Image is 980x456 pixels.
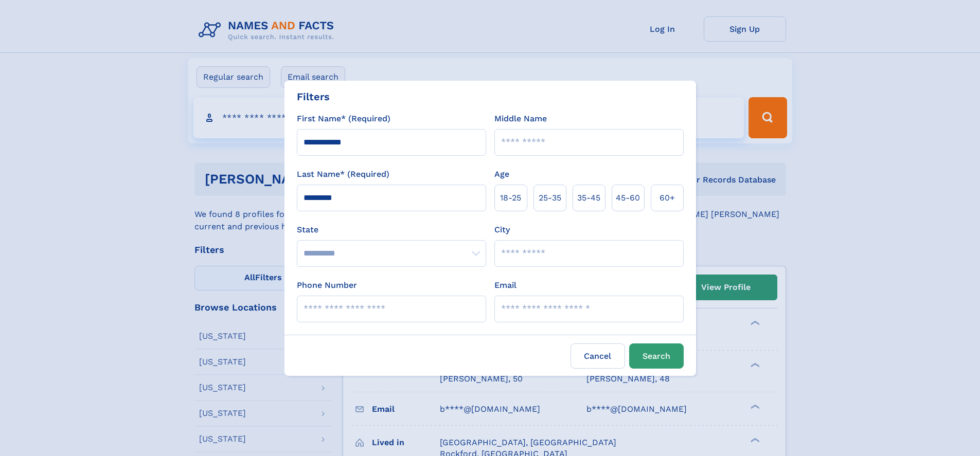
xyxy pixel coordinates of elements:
span: 25‑35 [539,192,561,204]
label: First Name* (Required) [297,113,390,125]
label: Cancel [571,343,625,369]
span: 18‑25 [500,192,521,204]
span: 45‑60 [616,192,640,204]
label: Email [494,279,516,291]
label: Age [494,168,509,180]
div: Filters [297,89,330,104]
label: Phone Number [297,279,357,291]
span: 35‑45 [577,192,600,204]
label: Middle Name [494,113,547,125]
label: State [297,224,486,236]
label: Last Name* (Required) [297,168,389,180]
span: 60+ [660,192,675,204]
label: City [494,224,510,236]
button: Search [629,343,684,369]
